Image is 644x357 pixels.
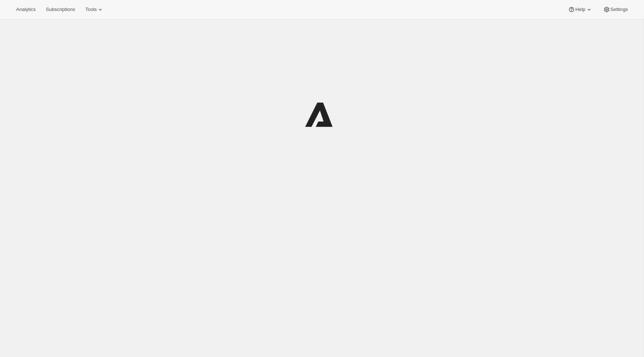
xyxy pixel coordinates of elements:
span: Subscriptions [46,7,75,12]
button: Settings [599,4,632,15]
span: Settings [610,7,628,12]
button: Analytics [12,4,40,15]
span: Help [575,7,585,12]
button: Help [563,4,597,15]
span: Analytics [16,7,35,12]
button: Tools [81,4,108,15]
button: Subscriptions [41,4,79,15]
span: Tools [85,7,97,12]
